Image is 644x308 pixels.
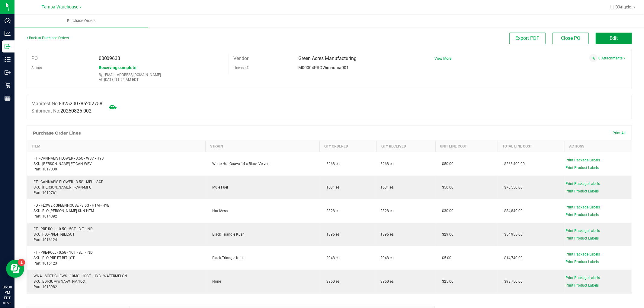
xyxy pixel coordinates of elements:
span: 1895 ea [323,232,340,237]
span: Print All [613,131,626,135]
span: Mule Fuel [209,185,228,189]
th: Item [27,141,206,152]
span: 5268 ea [323,162,340,166]
th: Strain [206,141,320,152]
span: Print Product Labels [566,213,599,217]
span: $263,400.00 [501,162,525,166]
span: 1531 ea [323,185,340,189]
inline-svg: Outbound [5,69,11,75]
span: $50.00 [439,162,453,166]
span: M00004PROWimauma001 [298,65,349,70]
span: $5.00 [439,256,451,260]
span: 3950 ea [323,279,340,284]
div: FT - CANNABIS FLOWER - 3.5G - WBV - HYB SKU: [PERSON_NAME]-FT-CAN-WBV Part: 1017339 [31,156,202,172]
inline-svg: Dashboard [5,17,11,24]
span: 2828 ea [323,209,340,213]
span: Close PO [561,35,580,41]
span: Print Product Labels [566,260,599,264]
label: License # [233,63,248,72]
span: Print Product Labels [566,166,599,170]
th: Qty Ordered [320,141,377,152]
iframe: Resource center unread badge [18,259,25,266]
div: FT - CANNABIS FLOWER - 3.5G - MFU - SAT SKU: [PERSON_NAME]-FT-CAN-MFU Part: 1019761 [31,179,202,195]
div: FT - PRE-ROLL - 0.5G - 5CT - BLT - IND SKU: FLO-PRE-FT-BLT.5CT Part: 1016124 [31,226,202,243]
a: 0 Attachments [598,56,626,60]
a: View More [434,56,451,61]
button: Close PO [553,33,589,44]
div: WNA - SOFT CHEWS - 10MG - 10CT - HYB - WATERMELON SKU: EDI-GUM-WNA-WTRM.10ct Part: 1013982 [31,273,202,290]
label: Manifest No: [31,100,102,107]
span: Hi, D'Angelo! [610,5,633,9]
label: Status [31,63,42,72]
p: By: [EMAIL_ADDRESS][DOMAIN_NAME] [99,73,224,77]
a: Purchase Orders [14,14,148,27]
button: Export PDF [509,33,546,44]
span: Black Triangle Kush [209,256,245,260]
span: Print Product Labels [566,283,599,287]
span: Print Package Labels [566,276,600,280]
span: 20250825-002 [60,108,91,114]
span: Receiving complete [99,65,137,70]
inline-svg: Reports [5,95,11,101]
span: Print Package Labels [566,205,600,209]
inline-svg: Analytics [5,30,11,37]
span: $54,955.00 [501,232,523,237]
span: Print Package Labels [566,182,600,186]
span: 2948 ea [380,255,394,261]
span: Attach a document [589,54,598,62]
span: 1895 ea [380,232,394,237]
p: 08/25 [3,301,12,305]
span: $29.00 [439,232,453,237]
div: FT - PRE-ROLL - 0.5G - 1CT - BLT - IND SKU: FLO-PRE-FT-BLT.1CT Part: 1016123 [31,250,202,266]
th: Total Line Cost [498,141,565,152]
span: 00009633 [99,56,120,61]
span: $84,840.00 [501,209,523,213]
inline-svg: Inventory [5,56,11,62]
span: $30.00 [439,209,453,213]
span: 5268 ea [380,161,394,167]
span: 2948 ea [323,256,340,260]
label: PO [31,54,38,63]
p: 06:38 PM EDT [3,284,12,301]
a: Back to Purchase Orders [27,36,69,40]
span: $98,750.00 [501,279,523,284]
span: None [209,279,221,284]
button: Edit [596,33,632,44]
span: $14,740.00 [501,256,523,260]
span: $50.00 [439,185,453,189]
h1: Purchase Order Lines [33,131,81,135]
th: Actions [565,141,632,152]
span: Print Product Labels [566,236,599,240]
inline-svg: Inbound [5,43,11,49]
iframe: Resource center [6,260,24,278]
span: Purchase Orders [59,18,104,24]
inline-svg: Retail [5,82,11,88]
span: Black Triangle Kush [209,232,245,237]
span: 3950 ea [380,279,394,284]
th: Unit Line Cost [435,141,498,152]
span: Hot Mess [209,209,228,213]
th: Qty Received [377,141,435,152]
span: Tampa Warehouse [42,5,78,10]
span: Green Acres Manufacturing [298,56,357,61]
span: 1531 ea [380,185,394,190]
span: 2828 ea [380,208,394,214]
span: Print Product Labels [566,189,599,193]
span: Export PDF [516,35,540,41]
span: $76,550.00 [501,185,523,189]
div: FD - FLOWER GREENHOUSE - 3.5G - HTM - HYB SKU: FLO-[PERSON_NAME]-SUN-HTM Part: 1014392 [31,203,202,219]
span: Print Package Labels [566,158,600,162]
span: White Hot Guava 14 x Black Velvet [209,162,268,166]
span: 8325200786202758 [59,101,102,106]
span: Mark as not Arrived [107,101,119,113]
p: At: [DATE] 11:54 AM EDT [99,78,224,82]
span: Print Package Labels [566,229,600,233]
label: Shipment No: [31,107,91,115]
span: Print Package Labels [566,252,600,256]
span: $25.00 [439,279,453,284]
label: Vendor [233,54,248,63]
span: Edit [610,35,618,41]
